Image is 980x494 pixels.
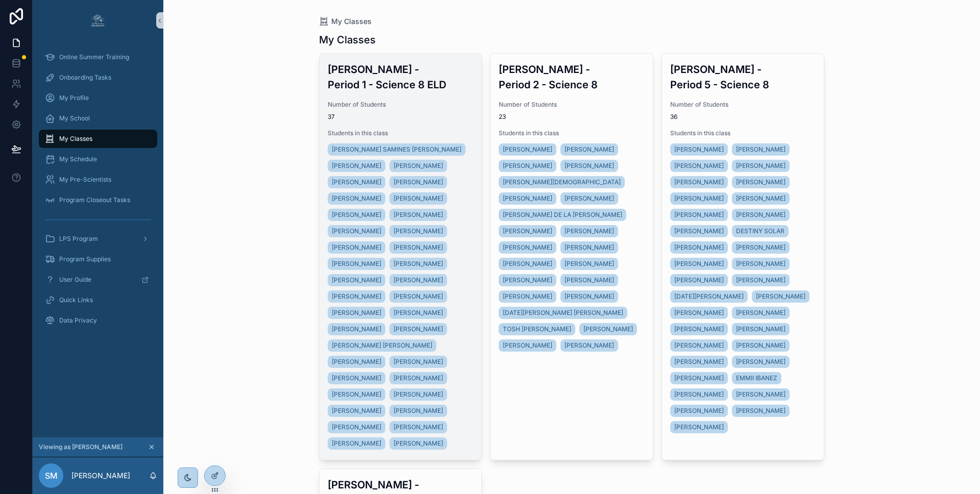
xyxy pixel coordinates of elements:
[503,211,622,219] span: [PERSON_NAME] DE LA [PERSON_NAME]
[732,192,790,205] a: [PERSON_NAME]
[59,255,111,263] span: Program Supplies
[328,323,385,335] a: [PERSON_NAME]
[670,209,728,221] a: [PERSON_NAME]
[332,292,381,301] span: [PERSON_NAME]
[503,309,623,317] span: [DATE][PERSON_NAME] [PERSON_NAME]
[736,309,786,317] span: [PERSON_NAME]
[674,162,724,170] span: [PERSON_NAME]
[328,62,474,92] h3: [PERSON_NAME] - Period 1 - Science 8 ELD
[394,439,443,448] span: [PERSON_NAME]
[39,191,157,209] a: Program Closeout Tasks
[328,372,385,384] a: [PERSON_NAME]
[499,339,556,352] a: [PERSON_NAME]
[503,276,552,284] span: [PERSON_NAME]
[674,292,744,301] span: [DATE][PERSON_NAME]
[328,307,385,319] a: [PERSON_NAME]
[674,341,724,350] span: [PERSON_NAME]
[670,129,816,137] span: Students in this class
[503,194,552,203] span: [PERSON_NAME]
[328,129,474,137] span: Students in this class
[560,192,618,205] a: [PERSON_NAME]
[499,258,556,270] a: [PERSON_NAME]
[503,243,552,252] span: [PERSON_NAME]
[736,358,786,366] span: [PERSON_NAME]
[39,89,157,107] a: My Profile
[499,176,625,188] a: [PERSON_NAME][DEMOGRAPHIC_DATA]
[59,276,91,284] span: User Guide
[670,62,816,92] h3: [PERSON_NAME] - Period 5 - Science 8
[565,194,614,203] span: [PERSON_NAME]
[499,113,645,121] span: 23
[674,374,724,382] span: [PERSON_NAME]
[732,176,790,188] a: [PERSON_NAME]
[756,292,805,301] span: [PERSON_NAME]
[499,192,556,205] a: [PERSON_NAME]
[670,307,728,319] a: [PERSON_NAME]
[732,356,790,368] a: [PERSON_NAME]
[328,339,436,352] a: [PERSON_NAME] [PERSON_NAME]
[389,258,447,270] a: [PERSON_NAME]
[389,437,447,450] a: [PERSON_NAME]
[499,209,626,221] a: [PERSON_NAME] DE LA [PERSON_NAME]
[39,270,157,289] a: User Guide
[394,178,443,186] span: [PERSON_NAME]
[328,356,385,368] a: [PERSON_NAME]
[560,160,618,172] a: [PERSON_NAME]
[560,225,618,237] a: [PERSON_NAME]
[499,307,627,319] a: [DATE][PERSON_NAME] [PERSON_NAME]
[332,194,381,203] span: [PERSON_NAME]
[674,243,724,252] span: [PERSON_NAME]
[394,423,443,431] span: [PERSON_NAME]
[674,194,724,203] span: [PERSON_NAME]
[332,439,381,448] span: [PERSON_NAME]
[736,407,786,415] span: [PERSON_NAME]
[670,323,728,335] a: [PERSON_NAME]
[389,323,447,335] a: [PERSON_NAME]
[394,194,443,203] span: [PERSON_NAME]
[674,423,724,431] span: [PERSON_NAME]
[39,170,157,189] a: My Pre-Scientists
[332,407,381,415] span: [PERSON_NAME]
[736,374,777,382] span: EMMII IBANEZ
[389,241,447,254] a: [PERSON_NAME]
[670,258,728,270] a: [PERSON_NAME]
[560,339,618,352] a: [PERSON_NAME]
[736,145,786,154] span: [PERSON_NAME]
[389,421,447,433] a: [PERSON_NAME]
[389,405,447,417] a: [PERSON_NAME]
[389,307,447,319] a: [PERSON_NAME]
[565,292,614,301] span: [PERSON_NAME]
[674,260,724,268] span: [PERSON_NAME]
[499,225,556,237] a: [PERSON_NAME]
[39,250,157,268] a: Program Supplies
[394,260,443,268] span: [PERSON_NAME]
[503,162,552,170] span: [PERSON_NAME]
[332,423,381,431] span: [PERSON_NAME]
[732,339,790,352] a: [PERSON_NAME]
[332,276,381,284] span: [PERSON_NAME]
[394,227,443,235] span: [PERSON_NAME]
[732,258,790,270] a: [PERSON_NAME]
[389,225,447,237] a: [PERSON_NAME]
[499,101,645,109] span: Number of Students
[583,325,633,333] span: [PERSON_NAME]
[394,374,443,382] span: [PERSON_NAME]
[670,372,728,384] a: [PERSON_NAME]
[732,388,790,401] a: [PERSON_NAME]
[332,341,432,350] span: [PERSON_NAME] [PERSON_NAME]
[389,274,447,286] a: [PERSON_NAME]
[670,113,816,121] span: 36
[59,316,97,325] span: Data Privacy
[565,260,614,268] span: [PERSON_NAME]
[59,155,97,163] span: My Schedule
[328,437,385,450] a: [PERSON_NAME]
[332,309,381,317] span: [PERSON_NAME]
[328,258,385,270] a: [PERSON_NAME]
[59,73,111,82] span: Onboarding Tasks
[565,341,614,350] span: [PERSON_NAME]
[389,372,447,384] a: [PERSON_NAME]
[394,243,443,252] span: [PERSON_NAME]
[499,143,556,156] a: [PERSON_NAME]
[732,241,790,254] a: [PERSON_NAME]
[499,160,556,172] a: [PERSON_NAME]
